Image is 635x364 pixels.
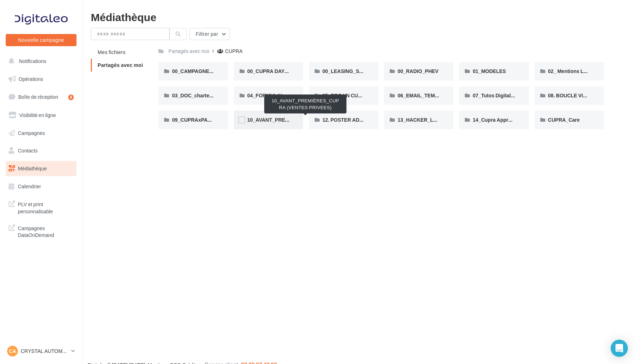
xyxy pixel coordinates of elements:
span: 02_ Mentions Légales [548,68,599,74]
span: 13_HACKER_LA_PQR [398,117,451,123]
span: 00_CUPRA DAYS (JPO) [247,68,302,74]
span: Médiathèque [18,165,47,171]
span: 00_LEASING_SOCIAL_ÉLECTRIQUE [323,68,410,74]
span: 00_RADIO_PHEV [398,68,438,74]
a: CA CRYSTAL AUTOMOBILES [6,344,77,358]
span: Partagés avec moi [98,62,143,68]
span: Boîte de réception [18,94,58,100]
a: Contacts [4,143,78,158]
a: Calendrier [4,179,78,194]
span: Notifications [19,58,46,64]
div: CUPRA [225,48,242,55]
span: Visibilité en ligne [19,112,56,118]
div: Open Intercom Messenger [611,340,628,357]
a: Médiathèque [4,161,78,176]
div: 4 [68,94,74,100]
span: 01_MODELES [473,68,506,74]
span: PLV et print personnalisable [18,199,74,215]
span: 05_BDC VN CUPRA [323,92,369,98]
span: Mes fichiers [98,49,125,55]
span: Campagnes DataOnDemand [18,223,74,239]
a: PLV et print personnalisable [4,196,78,218]
span: 00_CAMPAGNE_OCTOBRE [172,68,237,74]
span: 06_EMAIL_TEMPLATE HTML CUPRA [398,92,485,98]
a: Campagnes [4,126,78,141]
p: CRYSTAL AUTOMOBILES [21,348,68,355]
button: Nouvelle campagne [6,34,77,46]
span: 04_FORMULAIRE DES DEMANDES CRÉATIVES [247,92,360,98]
a: Visibilité en ligne [4,108,78,123]
div: Médiathèque [91,11,626,22]
span: Campagnes [18,130,45,136]
div: 10_AVANT_PREMIÈRES_CUPRA (VENTES PRIVEES) [264,94,346,113]
span: CA [9,348,16,355]
a: Opérations [4,72,78,87]
div: Partagés avec moi [168,48,209,55]
span: Opérations [19,76,43,82]
span: 10_AVANT_PREMIÈRES_CUPRA (VENTES PRIVEES) [247,117,372,123]
button: Notifications [4,54,75,69]
span: 14_Cupra Approved_OCCASIONS_GARANTIES [473,117,585,123]
button: Filtrer par [189,28,230,40]
span: Contacts [18,147,38,154]
span: Calendrier [18,183,41,189]
span: 07_Tutos Digitaleo [473,92,517,98]
span: CUPRA_Care [548,117,580,123]
span: 12. POSTER ADEME [323,117,370,123]
span: 09_CUPRAxPADEL [172,117,217,123]
a: Boîte de réception4 [4,89,78,105]
span: 03_DOC_charte graphique et GUIDELINES [172,92,272,98]
a: Campagnes DataOnDemand [4,220,78,242]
